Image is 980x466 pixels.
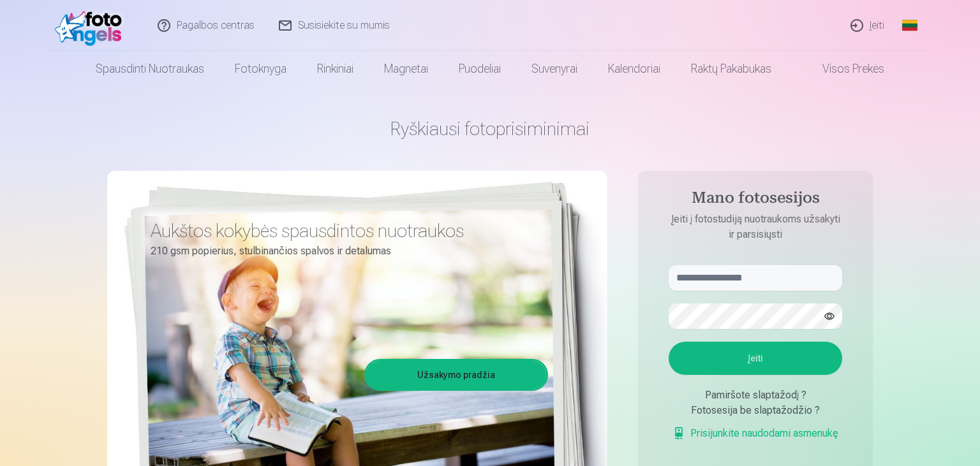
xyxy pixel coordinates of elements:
a: Kalendoriai [593,51,676,87]
a: Fotoknyga [219,51,302,87]
a: Raktų pakabukas [676,51,787,87]
a: Visos prekės [787,51,900,87]
h4: Mano fotosesijos [656,189,855,212]
h3: Aukštos kokybės spausdintos nuotraukos [151,219,538,242]
a: Spausdinti nuotraukas [80,51,219,87]
div: Fotosesija be slaptažodžio ? [669,403,842,418]
p: 210 gsm popierius, stulbinančios spalvos ir detalumas [151,242,538,260]
a: Užsakymo pradžia [366,361,546,389]
div: Pamiršote slaptažodį ? [669,388,842,403]
a: Puodeliai [443,51,516,87]
button: Įeiti [669,342,842,375]
a: Suvenyrai [516,51,593,87]
a: Magnetai [369,51,443,87]
img: /fa2 [55,5,128,46]
a: Prisijunkite naudodami asmenukę [672,426,838,441]
a: Rinkiniai [302,51,369,87]
h1: Ryškiausi fotoprisiminimai [107,117,873,140]
p: Įeiti į fotostudiją nuotraukoms užsakyti ir parsisiųsti [656,212,855,242]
